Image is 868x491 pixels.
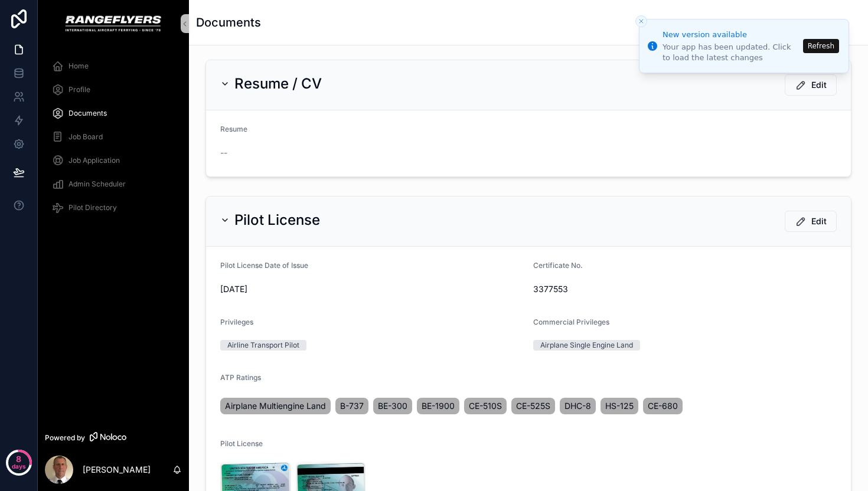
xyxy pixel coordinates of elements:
[340,400,364,412] span: B-737
[220,373,261,382] span: ATP Ratings
[12,458,26,474] p: days
[196,14,261,31] h1: Documents
[811,79,827,91] span: Edit
[68,156,120,165] span: Job Application
[469,400,502,412] span: CE-510S
[45,150,182,171] a: Job Application
[663,29,800,41] div: New version available
[533,283,837,295] span: 3377553
[64,14,162,33] img: App logo
[45,126,182,148] a: Job Board
[533,261,583,270] span: Certificate No.
[45,197,182,218] a: Pilot Directory
[227,340,299,351] div: Airline Transport Pilot
[45,433,85,443] span: Powered by
[45,174,182,195] a: Admin Scheduler
[16,453,21,465] p: 8
[220,317,253,326] span: Privileges
[68,85,90,94] span: Profile
[663,42,800,63] div: Your app has been updated. Click to load the latest changes
[68,132,103,142] span: Job Board
[785,74,837,96] button: Edit
[45,79,182,100] a: Profile
[220,261,308,270] span: Pilot License Date of Issue
[68,61,89,71] span: Home
[648,400,678,412] span: CE-680
[45,103,182,124] a: Documents
[220,125,247,133] span: Resume
[68,109,107,118] span: Documents
[38,47,189,234] div: scrollable content
[516,400,550,412] span: CE-525S
[225,400,326,412] span: Airplane Multiengine Land
[635,15,647,27] button: Close toast
[220,147,227,159] span: --
[540,340,633,351] div: Airplane Single Engine Land
[564,400,591,412] span: DHC-8
[68,179,126,189] span: Admin Scheduler
[785,211,837,232] button: Edit
[234,211,320,230] h2: Pilot License
[422,400,455,412] span: BE-1900
[803,39,839,53] button: Refresh
[220,283,524,295] span: [DATE]
[220,439,263,448] span: Pilot License
[234,74,322,93] h2: Resume / CV
[83,464,151,476] p: [PERSON_NAME]
[811,215,827,227] span: Edit
[45,55,182,77] a: Home
[533,317,609,326] span: Commercial Privileges
[605,400,634,412] span: HS-125
[68,203,117,212] span: Pilot Directory
[38,427,189,449] a: Powered by
[378,400,407,412] span: BE-300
